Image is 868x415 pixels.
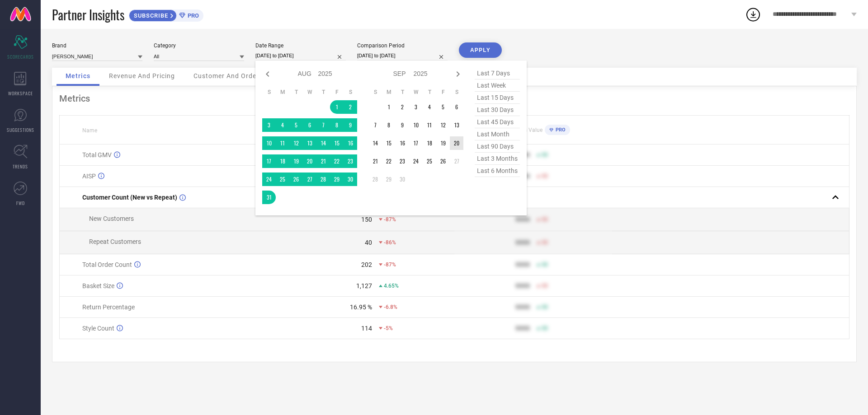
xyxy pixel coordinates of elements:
span: last 7 days [475,67,520,79]
div: 9999 [515,282,530,289]
td: Tue Sep 30 2025 [396,173,409,186]
div: 9999 [515,303,530,311]
td: Tue Sep 09 2025 [396,118,409,132]
td: Tue Aug 05 2025 [289,118,303,132]
td: Sat Sep 13 2025 [450,118,463,132]
td: Sat Aug 02 2025 [344,100,357,114]
td: Fri Aug 29 2025 [330,173,344,186]
td: Thu Sep 04 2025 [423,100,436,114]
div: Brand [52,42,142,49]
input: Select date range [255,51,346,61]
span: last 45 days [475,116,520,128]
td: Fri Sep 19 2025 [436,136,450,150]
span: AISP [82,173,96,180]
td: Sun Sep 28 2025 [368,173,382,186]
span: New Customers [89,215,134,222]
td: Fri Aug 22 2025 [330,154,344,168]
td: Sun Aug 31 2025 [262,191,276,204]
td: Wed Aug 13 2025 [303,136,316,150]
span: 50 [542,325,548,331]
div: 9999 [515,261,530,268]
span: last week [475,79,520,92]
td: Thu Aug 28 2025 [316,173,330,186]
td: Tue Aug 19 2025 [289,154,303,168]
div: 9999 [515,239,530,246]
th: Tuesday [396,89,409,96]
span: SUBSCRIBE [129,12,170,19]
td: Sun Aug 24 2025 [262,173,276,186]
button: APPLY [459,42,502,58]
td: Tue Aug 26 2025 [289,173,303,186]
span: Repeat Customers [89,238,141,245]
span: -5% [384,325,393,331]
div: Previous month [262,69,273,79]
td: Sat Aug 30 2025 [344,173,357,186]
td: Sun Sep 21 2025 [368,154,382,168]
span: last 6 months [475,165,520,177]
div: Open download list [745,6,761,23]
td: Wed Sep 03 2025 [409,100,423,114]
th: Monday [382,89,396,96]
div: Category [154,42,244,49]
span: 4.65% [384,283,399,289]
td: Mon Aug 18 2025 [276,154,289,168]
th: Thursday [423,89,436,96]
div: 40 [365,239,372,246]
div: 202 [361,261,372,268]
span: last 3 months [475,153,520,165]
span: 50 [542,173,548,179]
div: 114 [361,325,372,332]
span: 50 [542,239,548,246]
div: Comparison Period [357,42,448,49]
th: Monday [276,89,289,96]
th: Wednesday [303,89,316,96]
td: Thu Sep 11 2025 [423,118,436,132]
td: Tue Sep 02 2025 [396,100,409,114]
span: PRO [553,127,566,133]
div: 9999 [515,216,530,223]
span: Metrics [66,72,90,79]
td: Wed Aug 27 2025 [303,173,316,186]
span: TRENDS [13,163,28,170]
span: Total Order Count [82,261,132,268]
input: Select comparison period [357,51,448,61]
td: Mon Sep 01 2025 [382,100,396,114]
span: Basket Size [82,282,114,289]
td: Sat Sep 27 2025 [450,154,463,168]
td: Sun Aug 03 2025 [262,118,276,132]
td: Thu Aug 14 2025 [316,136,330,150]
td: Sat Aug 23 2025 [344,154,357,168]
a: SUBSCRIBEPRO [129,7,203,22]
td: Thu Aug 07 2025 [316,118,330,132]
span: Revenue And Pricing [109,72,175,79]
td: Fri Aug 15 2025 [330,136,344,150]
span: last 30 days [475,104,520,116]
td: Fri Sep 05 2025 [436,100,450,114]
td: Fri Aug 08 2025 [330,118,344,132]
th: Friday [436,89,450,96]
span: FWD [16,200,25,206]
span: Customer And Orders [193,72,263,79]
span: WORKSPACE [8,90,33,97]
td: Thu Aug 21 2025 [316,154,330,168]
div: 1,127 [356,282,372,289]
span: Return Percentage [82,303,135,311]
th: Sunday [368,89,382,96]
td: Mon Sep 08 2025 [382,118,396,132]
span: 50 [542,216,548,223]
span: 50 [542,152,548,158]
td: Sun Sep 14 2025 [368,136,382,150]
td: Mon Aug 25 2025 [276,173,289,186]
span: PRO [185,12,199,19]
span: Partner Insights [52,5,124,24]
td: Tue Sep 23 2025 [396,154,409,168]
td: Sun Sep 07 2025 [368,118,382,132]
span: Style Count [82,325,114,332]
th: Wednesday [409,89,423,96]
td: Mon Aug 04 2025 [276,118,289,132]
span: Name [82,127,97,134]
span: SUGGESTIONS [7,126,34,133]
div: 150 [361,216,372,223]
td: Fri Sep 12 2025 [436,118,450,132]
span: -87% [384,216,396,223]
